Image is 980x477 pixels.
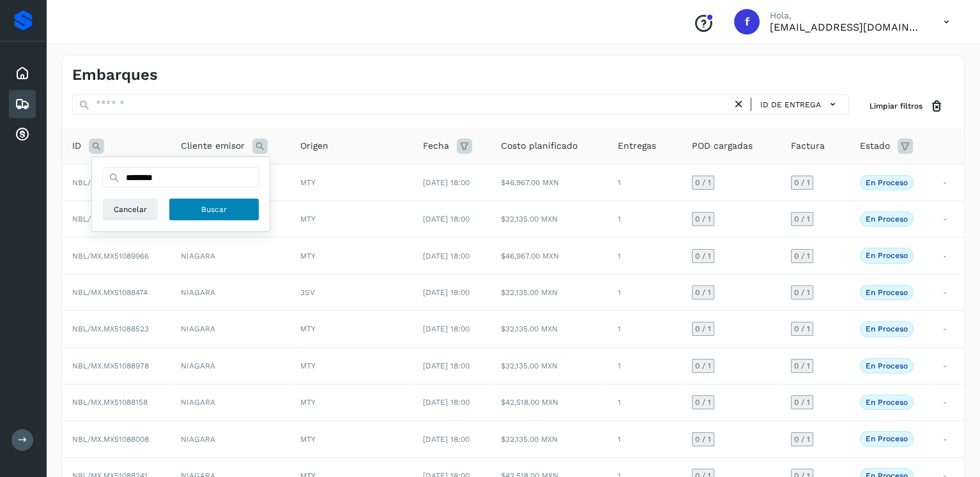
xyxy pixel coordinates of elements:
[72,324,149,333] span: NBL/MX.MX51088523
[300,288,315,297] span: 3SV
[695,325,711,333] span: 0 / 1
[695,362,711,370] span: 0 / 1
[300,324,316,333] span: MTY
[9,59,36,87] div: Inicio
[491,384,608,421] td: $42,518.00 MXN
[171,421,291,457] td: NIAGARA
[866,178,908,187] p: En proceso
[423,252,470,261] span: [DATE] 18:00
[794,252,810,260] span: 0 / 1
[72,252,149,261] span: NBL/MX.MX51089966
[300,361,316,370] span: MTY
[72,139,81,153] span: ID
[423,398,470,407] span: [DATE] 18:00
[300,398,316,407] span: MTY
[608,164,682,201] td: 1
[171,274,291,310] td: NIAGARA
[608,421,682,457] td: 1
[794,215,810,223] span: 0 / 1
[171,238,291,274] td: NIAGARA
[695,252,711,260] span: 0 / 1
[866,398,908,407] p: En proceso
[491,164,608,201] td: $46,967.00 MXN
[695,215,711,223] span: 0 / 1
[933,274,964,310] td: -
[608,347,682,384] td: 1
[9,90,36,118] div: Embarques
[794,362,810,370] span: 0 / 1
[794,179,810,186] span: 0 / 1
[933,421,964,457] td: -
[72,215,149,223] span: NBL/MX.MX51089525
[933,201,964,238] td: -
[9,121,36,149] div: Cuentas por cobrar
[794,398,810,406] span: 0 / 1
[491,347,608,384] td: $32,135.00 MXN
[491,238,608,274] td: $46,967.00 MXN
[692,139,753,153] span: POD cargadas
[695,289,711,296] span: 0 / 1
[423,361,470,370] span: [DATE] 18:00
[770,21,923,33] p: facturacion@expresssanjavier.com
[866,215,908,223] p: En proceso
[300,178,316,187] span: MTY
[933,164,964,201] td: -
[608,274,682,310] td: 1
[171,347,291,384] td: NIAGARA
[423,435,470,444] span: [DATE] 18:00
[300,139,328,153] span: Origen
[860,139,890,153] span: Estado
[695,179,711,186] span: 0 / 1
[423,215,470,223] span: [DATE] 18:00
[933,238,964,274] td: -
[423,178,470,187] span: [DATE] 18:00
[695,398,711,406] span: 0 / 1
[933,347,964,384] td: -
[608,201,682,238] td: 1
[72,435,149,444] span: NBL/MX.MX51088008
[608,311,682,347] td: 1
[72,66,158,84] h4: Embarques
[859,95,954,118] button: Limpiar filtros
[171,311,291,347] td: NIAGARA
[866,361,908,370] p: En proceso
[171,384,291,421] td: NIAGARA
[423,324,470,333] span: [DATE] 18:00
[760,99,821,110] span: ID de entrega
[794,435,810,443] span: 0 / 1
[423,139,449,153] span: Fecha
[794,289,810,296] span: 0 / 1
[866,288,908,297] p: En proceso
[501,139,578,153] span: Costo planificado
[300,215,316,223] span: MTY
[933,384,964,421] td: -
[72,361,149,370] span: NBL/MX.MX51088978
[491,421,608,457] td: $32,135.00 MXN
[491,311,608,347] td: $32,135.00 MXN
[181,139,245,153] span: Cliente emisor
[866,324,908,333] p: En proceso
[491,274,608,310] td: $32,135.00 MXN
[72,288,148,297] span: NBL/MX.MX51088474
[618,139,656,153] span: Entregas
[756,95,843,114] button: ID de entrega
[300,252,316,261] span: MTY
[300,435,316,444] span: MTY
[608,238,682,274] td: 1
[72,178,148,187] span: NBL/MX.MX51089981
[794,325,810,333] span: 0 / 1
[608,384,682,421] td: 1
[695,435,711,443] span: 0 / 1
[866,251,908,260] p: En proceso
[791,139,825,153] span: Factura
[72,398,148,407] span: NBL/MX.MX51088158
[423,288,470,297] span: [DATE] 18:00
[770,10,923,21] p: Hola,
[933,311,964,347] td: -
[869,100,923,112] span: Limpiar filtros
[866,434,908,443] p: En proceso
[491,201,608,238] td: $32,135.00 MXN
